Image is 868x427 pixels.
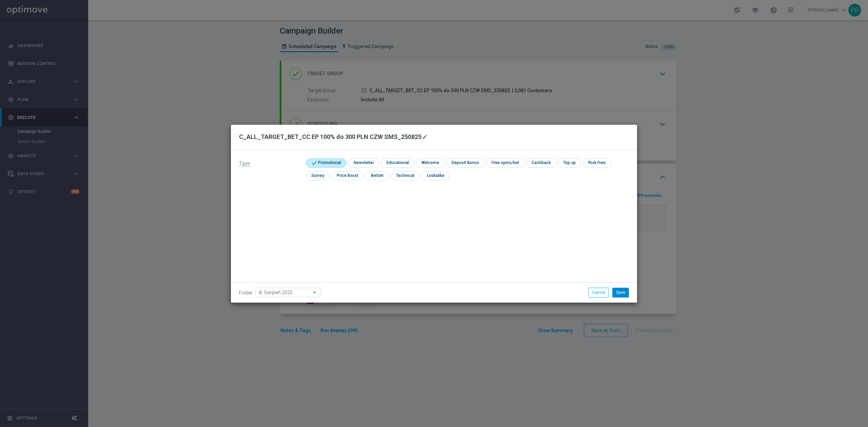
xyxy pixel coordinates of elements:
label: Folder [239,290,253,296]
button: mode_edit [421,133,430,141]
span: Type: [239,161,251,166]
button: Cancel [588,288,609,297]
button: Save [612,288,629,297]
h2: C_ALL_TARGET_BET_CC EP 100% do 300 PLN CZW SMS_250825 [239,133,421,141]
i: arrow_drop_down [312,288,318,297]
i: mode_edit [422,134,428,140]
